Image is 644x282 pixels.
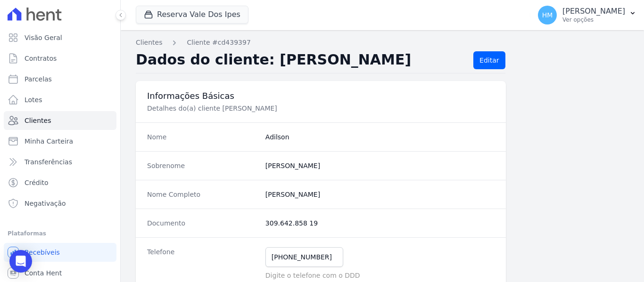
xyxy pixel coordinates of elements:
span: Contratos [25,54,57,63]
span: HM [542,12,553,18]
span: Lotes [25,95,42,105]
h2: Dados do cliente: [PERSON_NAME] [136,51,466,69]
dt: Nome [147,132,258,142]
a: Clientes [136,38,162,48]
p: [PERSON_NAME] [562,7,625,16]
a: Contratos [4,49,116,68]
span: Negativação [25,199,66,208]
a: Editar [473,51,505,69]
a: Visão Geral [4,28,116,47]
div: Open Intercom Messenger [9,250,32,273]
dd: [PERSON_NAME] [265,190,495,199]
dd: Adilson [265,132,495,142]
span: Crédito [25,178,49,187]
a: Transferências [4,153,116,171]
a: Crédito [4,173,116,192]
a: Negativação [4,194,116,213]
h3: Informações Básicas [147,90,495,102]
dt: Telefone [147,247,258,280]
a: Clientes [4,111,116,130]
dt: Documento [147,218,258,228]
span: Visão Geral [25,33,62,42]
span: Parcelas [25,74,52,84]
span: Clientes [25,116,51,125]
span: Transferências [25,157,72,167]
button: Reserva Vale Dos Ipes [136,6,248,24]
nav: Breadcrumb [136,38,629,48]
a: Lotes [4,90,116,109]
a: Parcelas [4,70,116,89]
dd: [PERSON_NAME] [265,161,495,170]
p: Detalhes do(a) cliente [PERSON_NAME] [147,104,464,113]
dd: 309.642.858 19 [265,218,495,228]
a: Cliente #cd439397 [187,38,250,48]
dt: Sobrenome [147,161,258,170]
a: Minha Carteira [4,132,116,151]
p: Ver opções [562,16,625,24]
div: Plataformas [8,228,113,239]
span: Conta Hent [25,268,62,278]
p: Digite o telefone com o DDD [265,271,495,280]
span: Recebíveis [25,248,60,257]
span: Minha Carteira [25,137,73,146]
button: HM [PERSON_NAME] Ver opções [530,2,644,28]
a: Recebíveis [4,243,116,262]
dt: Nome Completo [147,190,258,199]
